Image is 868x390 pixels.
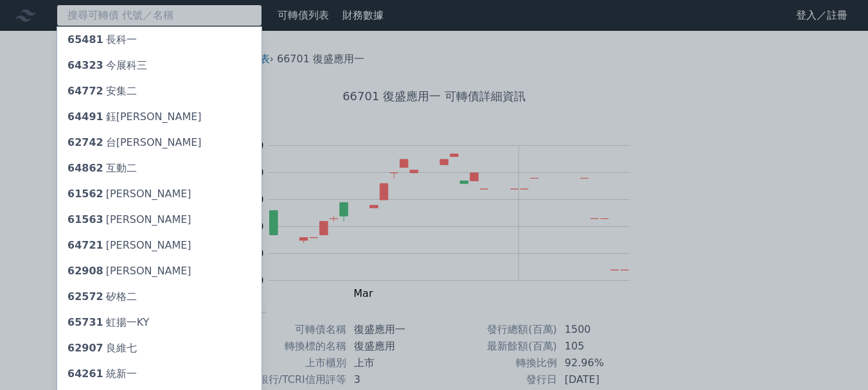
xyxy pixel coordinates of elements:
[67,213,103,226] span: 61563
[57,155,261,181] a: 64862互動二
[67,32,137,48] div: 長科一
[67,316,103,328] span: 65731
[57,130,261,155] a: 62742台[PERSON_NAME]
[57,335,261,361] a: 62907良維七
[67,58,147,73] div: 今展科三
[67,238,191,253] div: [PERSON_NAME]
[67,186,191,202] div: [PERSON_NAME]
[67,109,202,125] div: 鈺[PERSON_NAME]
[67,239,103,251] span: 64721
[57,207,261,233] a: 61563[PERSON_NAME]
[67,111,103,123] span: 64491
[57,284,261,310] a: 62572矽格二
[67,33,103,46] span: 65481
[57,27,261,53] a: 65481長科一
[67,84,137,99] div: 安集二
[57,233,261,258] a: 64721[PERSON_NAME]
[57,310,261,335] a: 65731虹揚一KY
[67,290,103,303] span: 62572
[67,59,103,71] span: 64323
[67,162,103,174] span: 64862
[67,265,103,277] span: 62908
[67,161,137,176] div: 互動二
[67,136,103,148] span: 62742
[67,341,137,356] div: 良維七
[57,104,261,130] a: 64491鈺[PERSON_NAME]
[67,368,103,380] span: 64261
[67,342,103,354] span: 62907
[57,361,261,387] a: 64261統新一
[67,366,137,382] div: 統新一
[67,315,149,330] div: 虹揚一KY
[67,85,103,97] span: 64772
[67,289,137,305] div: 矽格二
[67,135,202,150] div: 台[PERSON_NAME]
[57,78,261,104] a: 64772安集二
[57,53,261,78] a: 64323今展科三
[67,263,191,279] div: [PERSON_NAME]
[67,212,191,227] div: [PERSON_NAME]
[57,181,261,207] a: 61562[PERSON_NAME]
[57,258,261,284] a: 62908[PERSON_NAME]
[67,188,103,200] span: 61562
